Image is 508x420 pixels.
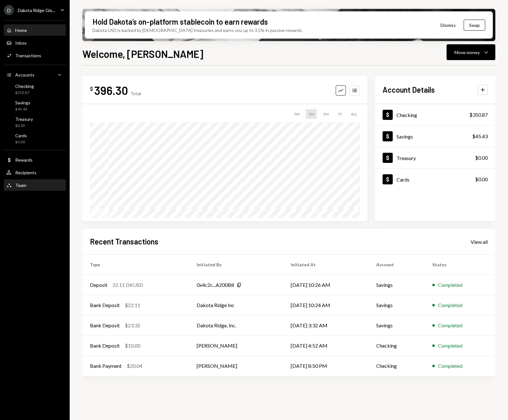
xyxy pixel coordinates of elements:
div: Bank Payment [90,362,122,370]
div: $0.00 [15,123,33,128]
button: Dismiss [433,18,464,33]
div: Bank Deposit [90,301,120,309]
div: View all [471,239,488,245]
div: Transactions [15,53,41,58]
div: $ [90,86,93,92]
td: [PERSON_NAME] [189,356,283,376]
div: Move money [454,49,480,56]
td: [DATE] 10:24 AM [283,295,369,315]
a: Treasury$0.00 [4,114,66,130]
div: 22.11 DKUSD [112,281,143,289]
a: Inbox [4,37,66,48]
div: $10.00 [125,342,140,349]
div: $0.00 [475,154,488,162]
div: Bank Deposit [90,322,120,329]
th: Account [369,255,424,275]
a: Rewards [4,154,66,165]
div: Completed [438,301,462,309]
div: Dakota Ridge Glo... [18,8,55,13]
a: Cards$0.00 [375,169,495,190]
div: $0.00 [15,139,27,145]
a: View all [471,238,488,245]
th: Initiated By [189,255,283,275]
div: Completed [438,322,462,329]
button: Move money [447,44,495,60]
td: Savings [369,295,424,315]
a: Home [4,24,66,36]
div: Total [130,91,141,96]
div: Completed [438,362,462,370]
h2: Recent Transactions [90,236,158,247]
a: Checking$350.87 [4,82,66,97]
td: Checking [369,356,424,376]
a: Transactions [4,50,66,61]
td: [PERSON_NAME] [189,336,283,356]
div: Checking [15,83,34,89]
div: Completed [438,281,462,289]
a: Cards$0.00 [4,131,66,146]
div: 3M [321,109,331,119]
a: Recipients [4,167,66,178]
div: 1M [306,109,317,119]
div: $0.00 [475,176,488,183]
a: Treasury$0.00 [375,147,495,168]
a: Checking$350.87 [375,104,495,125]
div: Cards [397,176,410,182]
th: Initiated At [283,255,369,275]
div: Checking [397,112,417,118]
div: Deposit [90,281,107,289]
div: $350.87 [15,90,34,96]
div: Savings [15,100,30,105]
td: Dakota Ridge, Inc. [189,315,283,336]
div: Savings [397,133,413,139]
div: Completed [438,342,462,349]
div: $350.87 [469,111,488,119]
div: 0x4c2c...A200B8 [197,281,234,289]
button: Swap [464,20,485,31]
td: Savings [369,275,424,295]
div: Bank Deposit [90,342,120,349]
div: Team [15,182,26,188]
div: $20.04 [127,362,142,370]
div: ALL [348,109,360,119]
div: Accounts [15,72,35,77]
div: D [4,5,14,15]
div: $45.43 [472,133,488,140]
div: Recipients [15,170,36,175]
div: Hold Dakota’s on-platform stablecoin to earn rewards [92,16,268,27]
td: [DATE] 3:32 AM [283,315,369,336]
div: 396.30 [94,83,128,97]
div: Treasury [15,116,33,122]
td: [DATE] 8:50 PM [283,356,369,376]
h1: Welcome, [PERSON_NAME] [82,47,203,60]
td: Dakota Ridge Inc [189,295,283,315]
div: $45.43 [15,107,30,112]
div: Cards [15,133,27,138]
td: [DATE] 10:26 AM [283,275,369,295]
td: Checking [369,336,424,356]
div: 1W [291,109,302,119]
div: Rewards [15,157,33,163]
div: Treasury [397,155,416,161]
div: 1Y [335,109,345,119]
div: Inbox [15,40,27,46]
a: Accounts [4,69,66,80]
td: [DATE] 4:52 AM [283,336,369,356]
div: Home [15,28,27,33]
h2: Account Details [383,84,435,95]
td: Savings [369,315,424,336]
div: $23.32 [125,322,140,329]
div: $22.11 [125,301,140,309]
a: Team [4,179,66,191]
th: Status [425,255,495,275]
a: Savings$45.43 [4,98,66,113]
a: Savings$45.43 [375,126,495,147]
div: Dakota USD is backed by [DEMOGRAPHIC_DATA] treasuries and earns you up to 3.5% in passive rewards. [92,27,303,34]
th: Type [82,255,189,275]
